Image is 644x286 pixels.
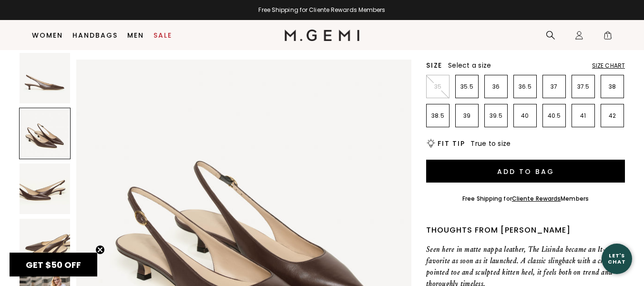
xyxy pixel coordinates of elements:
a: Women [32,31,63,39]
a: Handbags [72,31,118,39]
button: Close teaser [95,245,105,255]
a: Men [127,31,144,39]
div: GET $50 OFFClose teaser [10,253,97,276]
p: 40.5 [543,112,565,120]
p: 41 [572,112,594,120]
p: 37.5 [572,83,594,91]
div: Let's Chat [602,253,632,265]
img: The Lisinda [20,163,70,214]
img: The Lisinda [20,53,70,103]
span: True to size [470,139,511,148]
p: 35 [427,83,449,91]
p: 36 [485,83,507,91]
span: GET $50 OFF [26,259,81,271]
p: 39.5 [485,112,507,120]
a: Sale [153,31,172,39]
div: Thoughts from [PERSON_NAME] [426,225,625,236]
h2: Fit Tip [438,140,465,147]
span: Select a size [448,61,491,70]
a: Cliente Rewards [512,194,561,203]
p: 40 [514,112,536,120]
img: M.Gemi [285,30,359,41]
img: The Lisinda [20,219,70,269]
div: Free Shipping for Members [462,195,589,203]
p: 39 [456,112,478,120]
div: Size Chart [592,62,625,70]
p: 37 [543,83,565,91]
button: Add to Bag [426,160,625,183]
p: 36.5 [514,83,536,91]
p: 38 [601,83,624,91]
p: 35.5 [456,83,478,91]
p: 42 [601,112,624,120]
h2: Size [426,61,442,69]
p: 38.5 [427,112,449,120]
span: 1 [603,32,613,42]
